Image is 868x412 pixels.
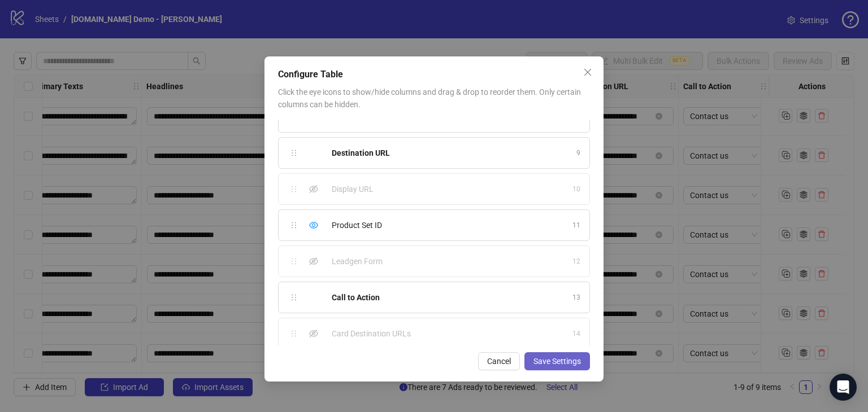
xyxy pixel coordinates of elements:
[309,185,318,194] span: eye-invisible
[309,329,318,338] span: eye-invisible
[572,220,580,231] span: 11
[332,148,390,157] strong: Destination URL
[307,218,320,232] div: Hide column
[830,374,857,401] div: Open Intercom Messenger
[332,327,411,340] span: Card Destination URLs
[290,330,298,338] span: holder
[332,219,382,231] span: Product Set ID
[583,68,592,77] span: close
[290,221,298,229] span: holder
[572,328,580,339] span: 14
[576,148,580,159] span: 9
[290,293,298,301] span: holder
[307,182,320,196] div: Show column
[524,352,590,370] button: Save Settings
[572,184,580,195] span: 10
[290,185,298,193] span: holder
[290,257,298,265] span: holder
[309,221,318,230] span: eye
[332,183,374,195] span: Display URL
[278,68,590,81] div: Configure Table
[309,257,318,266] span: eye-invisible
[478,352,520,370] button: Cancel
[278,87,581,109] span: Click the eye icons to show/hide columns and drag & drop to reorder them. Only certain columns ca...
[332,293,380,302] strong: Call to Action
[307,327,320,340] div: Show column
[332,255,383,268] span: Leadgen Form
[533,357,581,366] span: Save Settings
[487,357,511,366] span: Cancel
[290,149,298,157] span: holder
[579,63,597,81] button: Close
[307,255,320,268] div: Show column
[572,292,580,303] span: 13
[572,256,580,267] span: 12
